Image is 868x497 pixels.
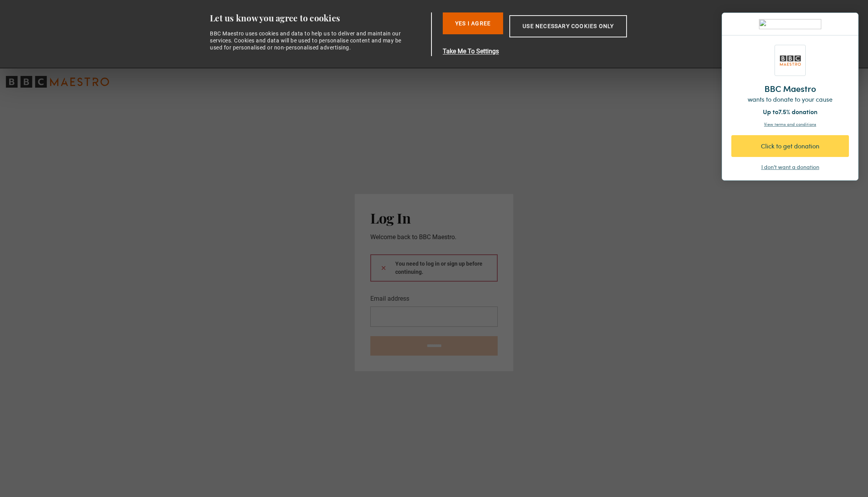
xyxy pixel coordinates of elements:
[370,233,498,242] p: Welcome back to BBC Maestro.
[443,47,664,56] button: Take Me To Settings
[6,76,109,88] svg: BBC Maestro
[509,15,627,37] button: Use necessary cookies only
[370,210,498,226] h2: Log In
[370,294,409,303] label: Email address
[443,12,503,34] button: Yes I Agree
[210,12,428,24] div: Let us know you agree to cookies
[370,254,498,282] div: You need to log in or sign up before continuing.
[210,30,406,51] div: BBC Maestro uses cookies and data to help us to deliver and maintain our services. Cookies and da...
